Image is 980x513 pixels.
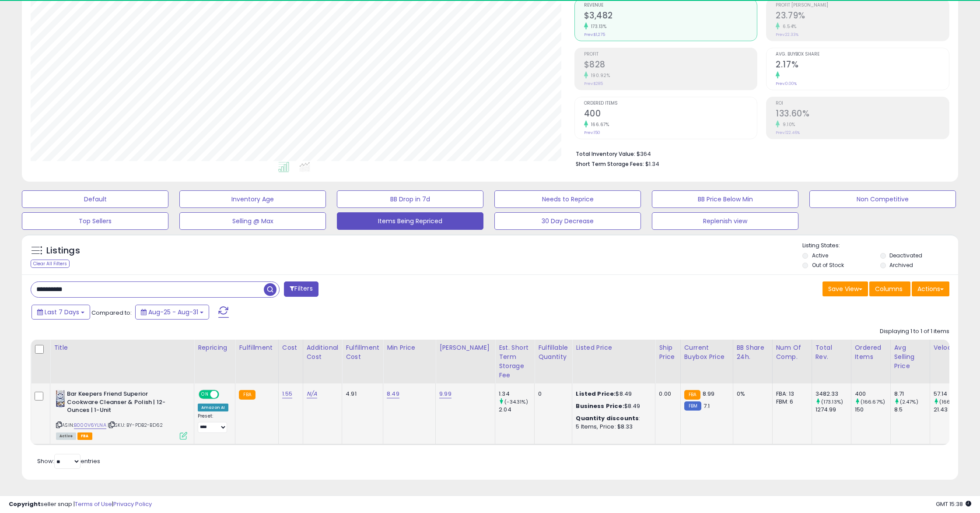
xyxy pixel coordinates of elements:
[499,343,531,380] div: Est. Short Term Storage Fee
[499,406,534,414] div: 2.04
[934,406,969,414] div: 21.43
[108,422,163,429] span: | SKU: BY-PDB2-BD62
[584,101,757,106] span: Ordered Items
[776,81,797,86] small: Prev: 0.00%
[576,402,648,410] div: $8.49
[346,390,376,398] div: 4.91
[894,406,930,414] div: 8.5
[218,391,232,398] span: OFF
[31,260,70,268] div: Clear All Filters
[576,423,648,431] div: 5 Items, Price: $8.33
[387,390,399,398] a: 8.49
[936,500,971,508] span: 2025-09-8 15:38 GMT
[199,391,210,398] span: ON
[67,390,173,417] b: Bar Keepers Friend Superior Cookware Cleanser & Polish | 12-Ounces | 1-Unit
[900,398,918,405] small: (2.47%)
[282,390,293,398] a: 1.55
[576,148,943,158] li: $364
[337,212,483,230] button: Items Being Repriced
[576,343,651,352] div: Listed Price
[576,160,644,168] b: Short Term Storage Fees:
[588,72,610,79] small: 190.92%
[576,415,648,422] div: :
[148,308,198,316] span: Aug-25 - Aug-31
[776,390,805,398] div: FBA: 13
[198,413,228,433] div: Preset:
[387,343,432,352] div: Min Price
[22,212,168,230] button: Top Sellers
[494,212,641,230] button: 30 Day Decrease
[855,406,890,414] div: 150
[346,343,379,362] div: Fulfillment Cost
[584,130,600,135] small: Prev: 150
[56,390,187,439] div: ASIN:
[684,390,700,400] small: FBA
[576,150,635,158] b: Total Inventory Value:
[576,402,624,410] b: Business Price:
[584,109,757,120] h2: 400
[54,343,190,352] div: Title
[815,390,851,398] div: 3482.33
[776,109,949,120] h2: 133.60%
[504,398,528,405] small: (-34.31%)
[239,390,255,400] small: FBA
[494,190,641,208] button: Needs to Reprice
[179,212,326,230] button: Selling @ Max
[809,190,956,208] button: Non Competitive
[56,432,76,440] span: All listings currently available for purchase on Amazon
[584,52,757,57] span: Profit
[307,343,339,362] div: Additional Cost
[776,52,949,57] span: Avg. Buybox Share
[9,500,152,509] div: seller snap | |
[584,60,757,71] h2: $828
[645,160,659,168] span: $1.34
[776,398,805,406] div: FBM: 6
[703,402,710,410] span: 7.1
[75,500,112,508] a: Terms of Use
[939,398,964,405] small: (166.64%)
[934,390,969,398] div: 57.14
[776,343,808,362] div: Num of Comp.
[780,23,797,30] small: 6.54%
[282,343,299,352] div: Cost
[776,3,949,8] span: Profit [PERSON_NAME]
[588,121,609,128] small: 166.67%
[284,281,318,297] button: Filters
[934,343,966,352] div: Velocity
[439,390,451,398] a: 9.99
[776,60,949,71] h2: 2.17%
[684,343,729,362] div: Current Buybox Price
[780,121,795,128] small: 9.10%
[855,343,887,362] div: Ordered Items
[912,281,949,296] button: Actions
[812,252,828,259] label: Active
[37,457,100,465] span: Show: entries
[584,32,605,37] small: Prev: $1,275
[45,308,79,316] span: Last 7 Days
[576,390,616,398] b: Listed Price:
[74,422,106,429] a: B000V6YLNA
[776,130,800,135] small: Prev: 122.46%
[737,390,766,398] div: 0%
[815,343,847,362] div: Total Rev.
[198,343,231,352] div: Repricing
[135,305,209,320] button: Aug-25 - Aug-31
[538,343,568,362] div: Fulfillable Quantity
[588,23,607,30] small: 173.13%
[46,245,80,257] h5: Listings
[776,101,949,106] span: ROI
[889,261,913,269] label: Archived
[584,3,757,8] span: Revenue
[113,500,152,508] a: Privacy Policy
[179,190,326,208] button: Inventory Age
[652,212,798,230] button: Replenish view
[337,190,483,208] button: BB Drop in 7d
[91,309,132,317] span: Compared to:
[861,398,885,405] small: (166.67%)
[776,11,949,22] h2: 23.79%
[684,401,701,411] small: FBM
[576,414,639,422] b: Quantity discounts
[576,390,648,398] div: $8.49
[22,190,168,208] button: Default
[822,281,868,296] button: Save View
